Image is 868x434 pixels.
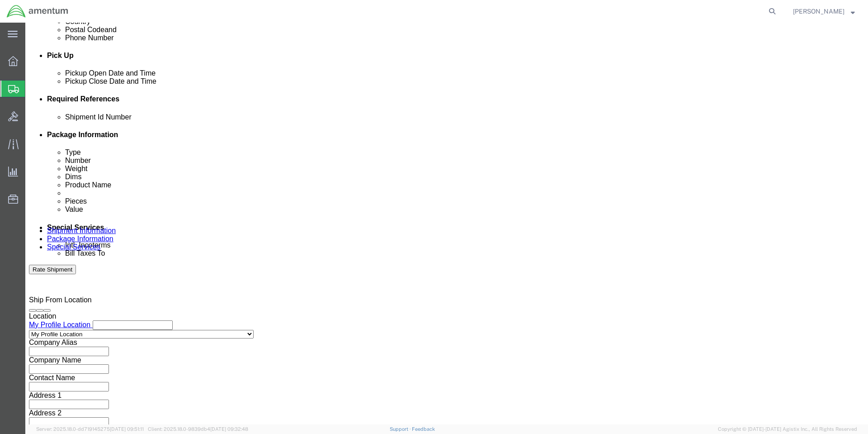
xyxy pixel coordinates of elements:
a: Support [390,426,412,432]
span: Client: 2025.18.0-9839db4 [148,426,248,432]
button: [PERSON_NAME] [793,6,855,17]
a: Feedback [412,426,435,432]
span: Steven Sanchez [793,6,844,16]
iframe: FS Legacy Container [25,23,868,424]
span: Copyright © [DATE]-[DATE] Agistix Inc., All Rights Reserved [718,425,857,433]
span: [DATE] 09:32:48 [210,426,248,432]
img: logo [6,5,69,18]
span: Server: 2025.18.0-dd719145275 [36,426,144,432]
span: [DATE] 09:51:11 [110,426,144,432]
